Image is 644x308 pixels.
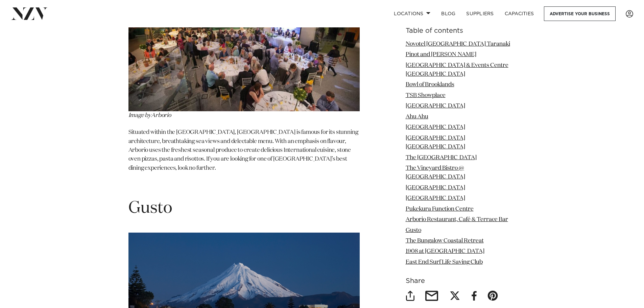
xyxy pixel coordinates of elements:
[128,113,151,118] span: Image by
[388,6,436,21] a: Locations
[499,6,540,21] a: Capacities
[406,185,465,191] a: [GEOGRAPHIC_DATA]
[436,6,461,21] a: BLOG
[406,82,454,88] a: Bowl of Brooklands
[406,63,508,77] a: [GEOGRAPHIC_DATA] & Events Centre [GEOGRAPHIC_DATA]
[406,135,465,150] a: [GEOGRAPHIC_DATA] [GEOGRAPHIC_DATA]
[151,113,171,118] span: Arborio
[406,52,476,57] a: Pinot and [PERSON_NAME]
[406,27,516,34] h6: Table of contents
[406,228,421,233] a: Gusto
[406,41,510,47] a: Novotel [GEOGRAPHIC_DATA] Taranaki
[406,249,484,255] a: 1908 at [GEOGRAPHIC_DATA]
[406,155,477,161] a: The [GEOGRAPHIC_DATA]
[406,165,465,180] a: The Vineyard Bistro @ [GEOGRAPHIC_DATA]
[461,6,499,21] a: SUPPLIERS
[406,196,465,202] a: [GEOGRAPHIC_DATA]
[544,6,616,21] a: Advertise your business
[11,7,48,20] img: nzv-logo.png
[406,278,516,285] h6: Share
[406,217,508,222] a: Arborio Restaurant, Café & Terrace Bar
[406,103,465,109] a: [GEOGRAPHIC_DATA]
[406,125,465,131] a: [GEOGRAPHIC_DATA]
[406,114,428,120] a: Ahu Ahu
[406,206,474,212] a: Pukekura Function Centre
[128,128,360,173] p: Situated within the [GEOGRAPHIC_DATA], [GEOGRAPHIC_DATA] is famous for its stunning architecture,...
[406,259,483,265] a: East End Surf Life Saving Club
[128,200,172,216] span: Gusto
[406,93,446,98] a: TSB Showplace
[406,238,484,244] a: The Bungalow Coastal Retreat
